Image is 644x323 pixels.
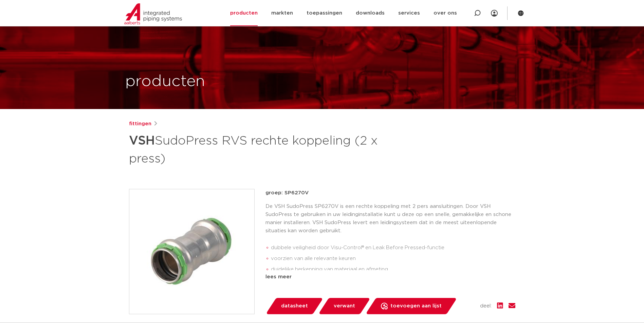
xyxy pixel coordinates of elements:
[480,302,492,310] span: deel:
[271,264,515,275] li: duidelijke herkenning van materiaal en afmeting
[271,253,515,264] li: voorzien van alle relevante keuren
[129,189,254,314] img: Product Image for VSH SudoPress RVS rechte koppeling (2 x press)
[129,131,384,167] h1: SudoPress RVS rechte koppeling (2 x press)
[265,189,515,197] p: groep: SP6270V
[265,202,515,235] p: De VSH SudoPress SP6270V is een rechte koppeling met 2 pers aansluitingen. Door VSH SudoPress te ...
[390,301,442,311] span: toevoegen aan lijst
[265,298,323,314] a: datasheet
[129,120,151,128] a: fittingen
[129,135,155,147] strong: VSH
[271,242,515,253] li: dubbele veiligheid door Visu-Control® en Leak Before Pressed-functie
[265,273,515,281] div: lees meer
[318,298,370,314] a: verwant
[125,71,205,92] h1: producten
[334,301,355,311] span: verwant
[281,301,308,311] span: datasheet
